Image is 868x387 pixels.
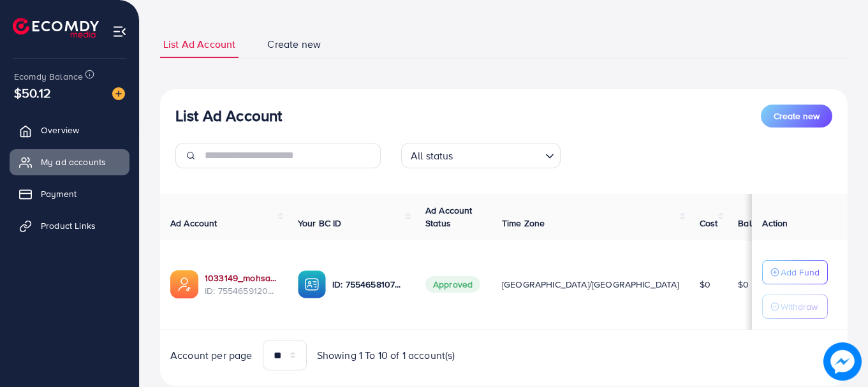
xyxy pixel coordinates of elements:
img: image [112,87,125,100]
span: Ad Account [170,217,217,230]
span: $50.12 [14,84,51,102]
img: ic-ads-acc.e4c84228.svg [170,270,198,298]
button: Create new [761,105,832,128]
span: Overview [41,124,79,136]
input: Search for option [457,144,540,165]
span: $0 [700,278,710,291]
span: Approved [425,276,480,293]
a: 1033149_mohsain_1758956190965 [205,272,277,284]
span: ID: 7554659120251584513 [205,284,277,297]
a: Overview [10,117,129,143]
button: Add Fund [762,260,828,284]
a: My ad accounts [10,149,129,175]
img: menu [112,24,127,39]
span: Ad Account Status [425,204,473,230]
span: List Ad Account [163,37,235,52]
span: Create new [774,110,820,122]
span: Action [762,217,788,230]
span: Product Links [41,219,96,232]
p: Withdraw [781,299,818,314]
p: ID: 7554658107222540295 [332,277,405,292]
span: Balance [738,217,772,230]
h3: List Ad Account [175,106,282,125]
span: My ad accounts [41,156,106,168]
span: Cost [700,217,718,230]
span: All status [408,147,456,165]
button: Withdraw [762,295,828,319]
span: Showing 1 To 10 of 1 account(s) [317,348,455,363]
img: logo [13,18,99,38]
p: Add Fund [781,265,820,280]
span: Payment [41,187,77,200]
div: <span class='underline'>1033149_mohsain_1758956190965</span></br>7554659120251584513 [205,272,277,298]
a: Product Links [10,213,129,238]
img: image [823,342,862,381]
div: Search for option [401,143,561,168]
span: Your BC ID [298,217,342,230]
a: Payment [10,181,129,207]
span: Time Zone [502,217,545,230]
span: $0 [738,278,749,291]
span: Account per page [170,348,253,363]
span: Ecomdy Balance [14,70,83,83]
span: [GEOGRAPHIC_DATA]/[GEOGRAPHIC_DATA] [502,278,679,291]
span: Create new [267,37,321,52]
img: ic-ba-acc.ded83a64.svg [298,270,326,298]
